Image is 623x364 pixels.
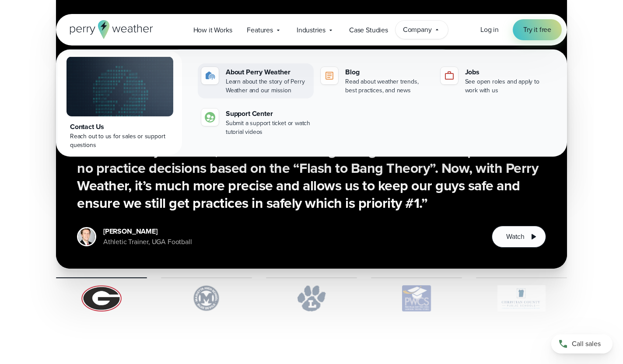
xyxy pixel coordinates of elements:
div: Read about weather trends, best practices, and news [345,77,430,95]
img: jobs-icon-1.svg [444,70,455,81]
div: About Perry Weather [226,67,310,77]
div: Support Center [226,108,310,119]
span: How it Works [193,25,232,35]
img: Marietta-High-School.svg [161,285,252,311]
a: Support Center Submit a support ticket or watch tutorial videos [198,105,314,140]
a: Try it free [513,19,562,40]
span: Watch [506,231,525,242]
span: Log in [480,24,499,35]
span: Call sales [572,339,601,349]
div: See open roles and apply to work with us [465,77,549,95]
a: Call sales [551,334,612,353]
img: contact-icon.svg [205,112,215,122]
a: How it Works [186,21,240,39]
a: Contact Us Reach out to us for sales or support questions [58,51,182,155]
img: about-icon.svg [205,70,215,81]
div: [PERSON_NAME] [103,226,192,237]
div: Blog [345,67,430,77]
span: Case Studies [349,25,388,35]
span: Features [247,25,273,35]
div: Submit a support ticket or watch tutorial videos [226,119,310,136]
div: Athletic Trainer, UGA Football [103,237,192,247]
div: Jobs [465,67,549,77]
span: Try it free [523,24,551,35]
div: Reach out to us for sales or support questions [70,132,170,150]
span: Industries [297,25,325,35]
a: Log in [480,24,499,35]
a: Case Studies [342,21,395,39]
a: Blog Read about weather trends, best practices, and news [317,63,433,98]
img: blog-icon.svg [324,70,335,81]
a: About Perry Weather Learn about the story of Perry Weather and our mission [198,63,314,98]
span: Company [403,24,432,35]
h3: “Before Perry Weather, we had to make lightning decisions and practice vs no practice decisions b... [77,142,546,212]
div: Learn about the story of Perry Weather and our mission [226,77,310,95]
a: Jobs See open roles and apply to work with us [437,63,553,98]
div: Contact Us [70,122,170,132]
button: Watch [492,226,546,248]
